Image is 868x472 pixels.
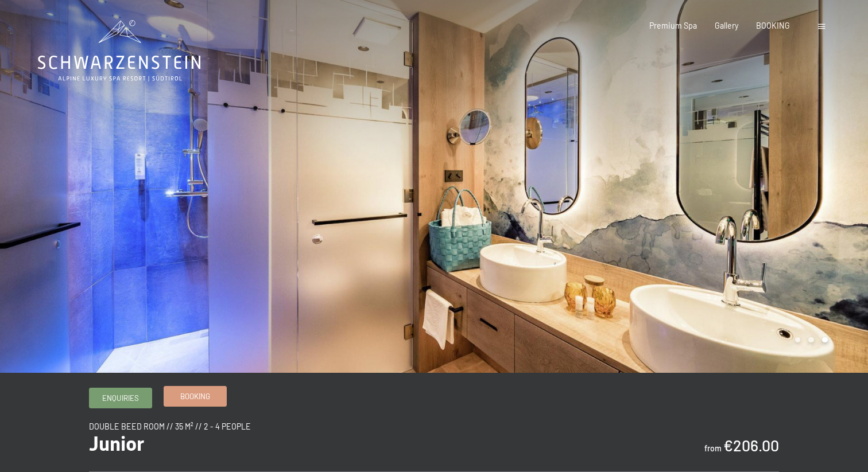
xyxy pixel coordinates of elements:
[90,388,152,407] a: Enquiries
[180,391,210,401] span: Booking
[164,387,226,405] a: Booking
[756,21,790,30] a: BOOKING
[723,436,779,454] b: €206.00
[89,422,251,431] span: double beed room // 35 m² // 2 - 4 People
[89,432,144,455] span: Junior
[649,21,697,30] a: Premium Spa
[102,393,139,403] span: Enquiries
[704,443,722,453] span: from
[715,21,738,30] a: Gallery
